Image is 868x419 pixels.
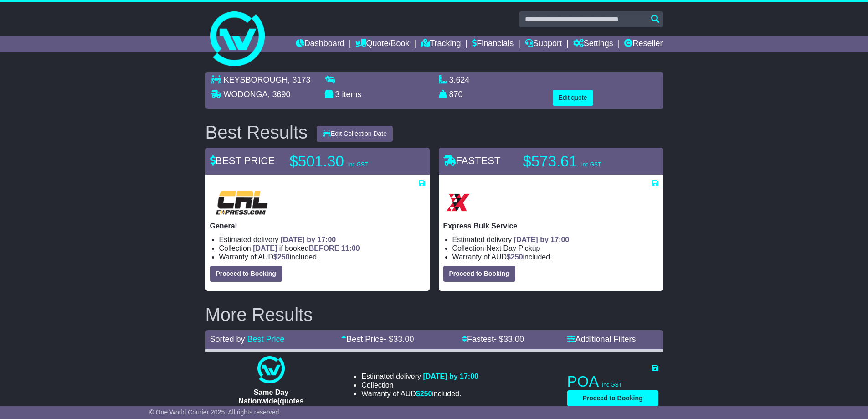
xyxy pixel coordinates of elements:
[210,335,245,344] span: Sorted by
[494,335,524,344] span: - $
[296,36,344,52] a: Dashboard
[210,155,275,166] span: BEST PRICE
[423,372,478,380] span: [DATE] by 17:00
[210,222,425,230] p: General
[581,161,601,168] span: inc GST
[449,90,463,99] span: 870
[525,36,562,52] a: Support
[567,390,658,406] button: Proceed to Booking
[290,152,404,171] p: $501.30
[443,188,473,217] img: Border Express: Express Bulk Service
[210,188,274,217] img: CRL: General
[268,90,291,99] span: , 3690
[335,90,340,99] span: 3
[317,126,393,142] button: Edit Collection Date
[449,75,470,84] span: 3.624
[219,235,425,244] li: Estimated delivery
[361,372,478,381] li: Estimated delivery
[277,253,290,261] span: 250
[514,236,570,243] span: [DATE] by 17:00
[253,244,277,252] span: [DATE]
[281,236,336,243] span: [DATE] by 17:00
[247,335,285,344] a: Best Price
[416,390,432,398] span: $
[507,253,523,261] span: $
[149,409,281,416] span: © One World Courier 2025. All rights reserved.
[452,244,658,253] li: Collection
[205,305,663,325] h2: More Results
[288,75,311,84] span: , 3173
[384,335,414,344] span: - $
[573,36,613,52] a: Settings
[472,36,514,52] a: Financials
[523,152,637,171] p: $573.61
[342,90,362,99] span: items
[219,244,425,253] li: Collection
[309,244,339,252] span: BEFORE
[462,335,524,344] a: Fastest- $33.00
[602,382,622,388] span: inc GST
[503,335,524,344] span: 33.00
[567,372,658,391] p: POA
[273,253,290,261] span: $
[257,356,285,383] img: One World Courier: Same Day Nationwide(quotes take 0.5-1 hour)
[210,266,282,282] button: Proceed to Booking
[624,36,663,52] a: Reseller
[443,266,515,282] button: Proceed to Booking
[253,244,360,252] span: if booked
[421,36,461,52] a: Tracking
[348,161,368,168] span: inc GST
[553,90,593,106] button: Edit quote
[486,244,540,252] span: Next Day Pickup
[238,388,303,414] span: Same Day Nationwide(quotes take 0.5-1 hour)
[355,36,409,52] a: Quote/Book
[361,381,478,389] li: Collection
[224,75,288,84] span: KEYSBOROUGH
[567,335,636,344] a: Additional Filters
[511,253,523,261] span: 250
[224,90,268,99] span: WODONGA
[201,122,313,142] div: Best Results
[361,389,478,398] li: Warranty of AUD included.
[420,390,432,398] span: 250
[219,253,425,261] li: Warranty of AUD included.
[443,155,501,166] span: FASTEST
[452,235,658,244] li: Estimated delivery
[341,244,360,252] span: 11:00
[341,335,414,344] a: Best Price- $33.00
[443,222,658,230] p: Express Bulk Service
[452,253,658,261] li: Warranty of AUD included.
[393,335,414,344] span: 33.00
